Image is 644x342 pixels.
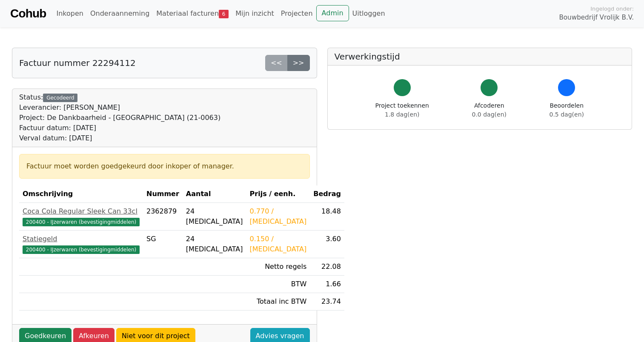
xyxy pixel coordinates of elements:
[183,185,246,203] th: Aantal
[310,258,344,276] td: 22.08
[250,206,307,227] div: 0.770 / [MEDICAL_DATA]
[19,103,220,113] div: Leverancier: [PERSON_NAME]
[310,276,344,293] td: 1.66
[349,5,389,22] a: Uitloggen
[53,5,86,22] a: Inkopen
[23,234,140,244] div: Statiegeld
[19,92,220,143] div: Status:
[310,293,344,311] td: 23.74
[590,5,634,13] span: Ingelogd onder:
[143,203,183,231] td: 2362879
[246,185,310,203] th: Prijs / eenh.
[23,245,140,254] span: 200400 - IJzerwaren (bevestigingmiddelen)
[186,234,243,254] div: 24 [MEDICAL_DATA]
[559,13,634,23] span: Bouwbedrijf Vrolijk B.V.
[23,234,140,254] a: Statiegeld200400 - IJzerwaren (bevestigingmiddelen)
[335,51,625,62] h5: Verwerkingstijd
[143,231,183,258] td: SG
[19,58,136,68] h5: Factuur nummer 22294112
[310,203,344,231] td: 18.48
[23,206,140,227] a: Coca Cola Regular Sleek Can 33cl200400 - IJzerwaren (bevestigingmiddelen)
[375,101,429,119] div: Project toekennen
[19,133,220,143] div: Verval datum: [DATE]
[10,3,46,24] a: Cohub
[310,231,344,258] td: 3.60
[19,123,220,133] div: Factuur datum: [DATE]
[43,94,77,102] div: Gecodeerd
[472,101,507,119] div: Afcoderen
[287,55,310,71] a: >>
[143,185,183,203] th: Nummer
[153,5,232,22] a: Materiaal facturen6
[550,101,584,119] div: Beoordelen
[385,111,419,118] span: 1.8 dag(en)
[232,5,278,22] a: Mijn inzicht
[246,258,310,276] td: Netto regels
[550,111,584,118] span: 0.5 dag(en)
[23,206,140,217] div: Coca Cola Regular Sleek Can 33cl
[472,111,507,118] span: 0.0 dag(en)
[246,276,310,293] td: BTW
[316,5,349,21] a: Admin
[310,185,344,203] th: Bedrag
[186,206,243,227] div: 24 [MEDICAL_DATA]
[219,10,229,18] span: 6
[250,234,307,254] div: 0.150 / [MEDICAL_DATA]
[87,5,153,22] a: Onderaanneming
[278,5,316,22] a: Projecten
[23,218,140,226] span: 200400 - IJzerwaren (bevestigingmiddelen)
[26,161,303,171] div: Factuur moet worden goedgekeurd door inkoper of manager.
[19,185,143,203] th: Omschrijving
[246,293,310,311] td: Totaal inc BTW
[19,113,220,123] div: Project: De Dankbaarheid - [GEOGRAPHIC_DATA] (21-0063)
